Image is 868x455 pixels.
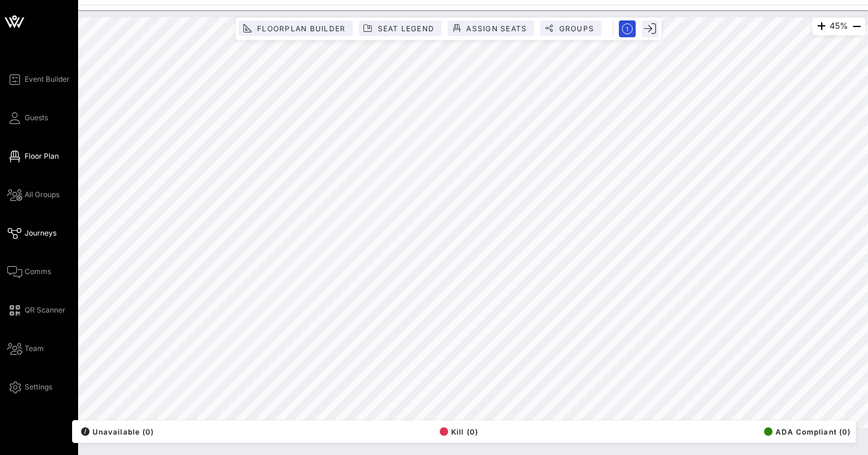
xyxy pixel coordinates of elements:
span: Event Builder [25,74,70,85]
button: Kill (0) [436,423,478,440]
span: QR Scanner [25,305,65,316]
span: ADA Compliant (0) [764,427,851,436]
button: Groups [540,20,601,36]
span: Journeys [25,228,56,239]
div: / [81,427,90,436]
a: QR Scanner [7,303,65,317]
span: Floor Plan [25,151,59,162]
span: Settings [25,382,52,392]
a: Comms [7,264,51,279]
span: Assign Seats [466,24,527,33]
span: Team [25,343,44,354]
a: Team [7,341,44,356]
span: Comms [25,266,51,277]
button: /Unavailable (0) [77,423,154,440]
div: 45% [812,17,866,35]
span: Guests [25,112,48,123]
a: Guests [7,111,48,125]
a: All Groups [7,188,59,202]
a: Journeys [7,226,56,240]
a: Settings [7,380,52,394]
button: Assign Seats [448,20,534,36]
span: Floorplan Builder [256,24,345,33]
span: Seat Legend [377,24,434,33]
a: Floor Plan [7,149,59,163]
button: ADA Compliant (0) [760,423,851,440]
button: Seat Legend [359,20,442,36]
span: Groups [558,24,594,33]
span: Kill (0) [440,427,478,436]
a: Event Builder [7,72,70,87]
span: Unavailable (0) [81,427,154,436]
span: All Groups [25,189,59,200]
button: Floorplan Builder [238,20,353,36]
